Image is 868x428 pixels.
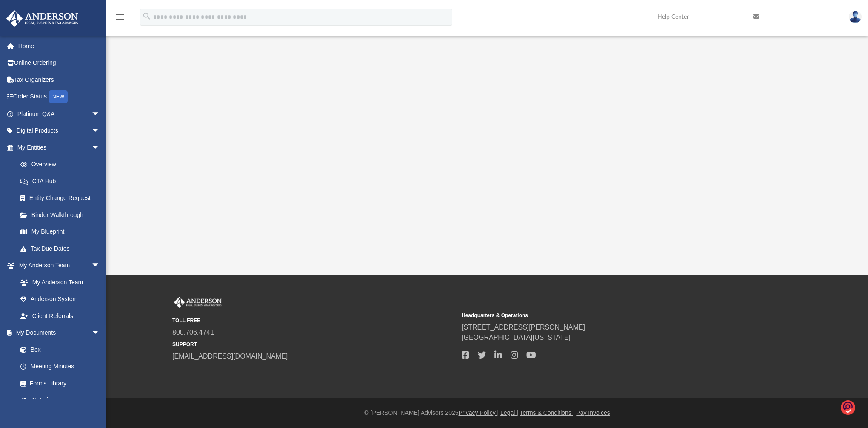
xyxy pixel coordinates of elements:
[172,341,456,348] small: SUPPORT
[12,223,108,240] a: My Blueprint
[462,324,585,331] a: [STREET_ADDRESS][PERSON_NAME]
[12,307,108,324] a: Client Referrals
[4,10,81,27] img: Anderson Advisors Platinum Portal
[12,341,104,358] a: Box
[172,297,223,308] img: Anderson Advisors Platinum Portal
[12,173,113,190] a: CTA Hub
[6,38,113,55] a: Home
[12,358,108,375] a: Meeting Minutes
[841,399,855,415] img: o1IwAAAABJRU5ErkJggg==
[172,317,456,324] small: TOLL FREE
[6,71,113,88] a: Tax Organizers
[6,88,113,106] a: Order StatusNEW
[91,122,108,140] span: arrow_drop_down
[6,122,113,139] a: Digital Productsarrow_drop_down
[6,55,113,72] a: Online Ordering
[459,409,499,416] a: Privacy Policy |
[462,334,571,341] a: [GEOGRAPHIC_DATA][US_STATE]
[91,105,108,123] span: arrow_drop_down
[115,16,125,22] a: menu
[849,11,862,23] img: User Pic
[106,408,868,417] div: © [PERSON_NAME] Advisors 2025
[6,105,113,122] a: Platinum Q&Aarrow_drop_down
[12,156,113,173] a: Overview
[500,409,518,416] a: Legal |
[12,291,108,308] a: Anderson System
[91,257,108,275] span: arrow_drop_down
[12,392,108,409] a: Notarize
[91,139,108,156] span: arrow_drop_down
[576,409,610,416] a: Pay Invoices
[91,324,108,342] span: arrow_drop_down
[172,353,288,360] a: [EMAIL_ADDRESS][DOMAIN_NAME]
[12,240,113,257] a: Tax Due Dates
[6,257,108,274] a: My Anderson Teamarrow_drop_down
[462,312,745,319] small: Headquarters & Operations
[115,12,125,22] i: menu
[12,190,113,207] a: Entity Change Request
[12,206,113,223] a: Binder Walkthrough
[520,409,575,416] a: Terms & Conditions |
[12,375,104,392] a: Forms Library
[6,139,113,156] a: My Entitiesarrow_drop_down
[12,274,104,291] a: My Anderson Team
[142,12,151,21] i: search
[49,90,68,103] div: NEW
[172,329,214,336] a: 800.706.4741
[6,324,108,341] a: My Documentsarrow_drop_down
